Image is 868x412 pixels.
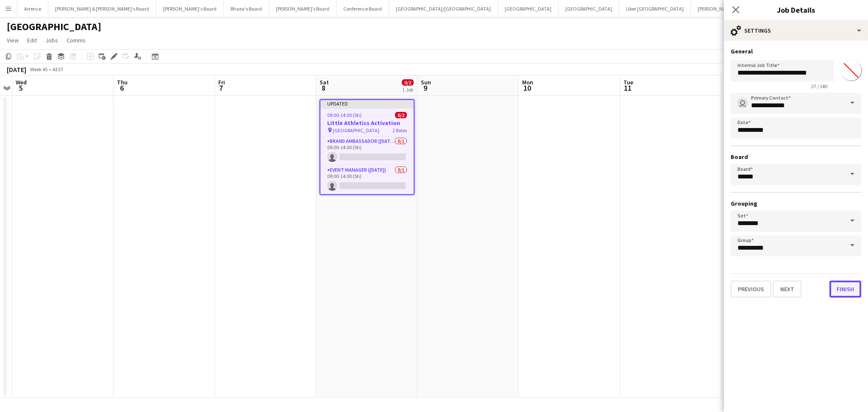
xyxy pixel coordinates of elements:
button: Uber [GEOGRAPHIC_DATA] [619,0,691,17]
button: Previous [731,281,771,298]
button: [PERSON_NAME] & [PERSON_NAME]'s Board [691,0,799,17]
button: [PERSON_NAME]'s Board [269,0,337,17]
button: [PERSON_NAME]'s Board [156,0,224,17]
button: Arrence [17,0,48,17]
button: [GEOGRAPHIC_DATA]/[GEOGRAPHIC_DATA] [389,0,498,17]
button: [PERSON_NAME] & [PERSON_NAME]'s Board [48,0,156,17]
button: Next [773,281,801,298]
button: Conference Board [337,0,389,17]
h3: Board [731,153,861,161]
button: Rhaea's Board [224,0,269,17]
h3: Job Details [724,4,868,15]
h3: General [731,47,861,55]
div: Settings [724,20,868,41]
button: [GEOGRAPHIC_DATA] [498,0,559,17]
span: 27 / 140 [804,83,834,89]
button: Finish [829,281,861,298]
h3: Grouping [731,200,861,207]
button: [GEOGRAPHIC_DATA] [559,0,619,17]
